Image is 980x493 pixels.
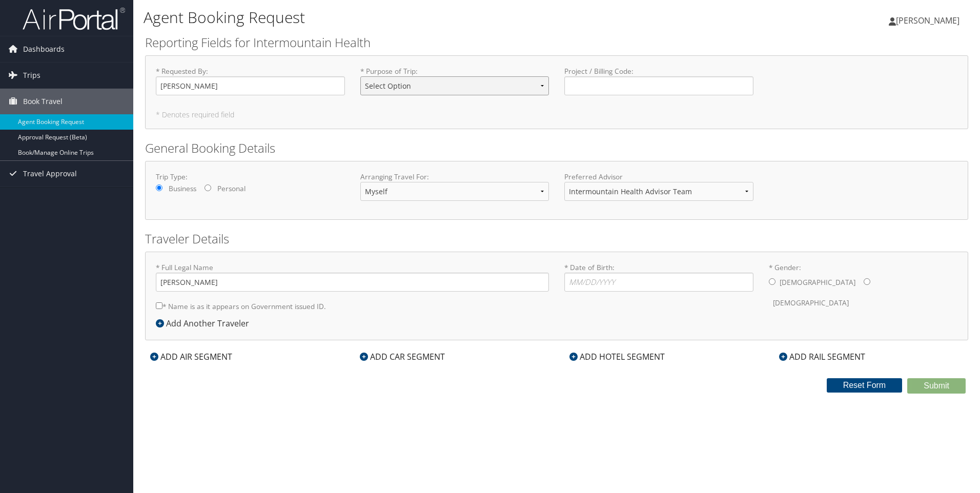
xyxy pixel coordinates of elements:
button: Submit [907,378,966,394]
label: [DEMOGRAPHIC_DATA] [773,293,849,313]
h2: Traveler Details [145,230,968,248]
span: Travel Approval [23,161,77,187]
div: ADD HOTEL SEGMENT [564,351,670,363]
label: [DEMOGRAPHIC_DATA] [780,273,855,292]
span: Book Travel [23,89,63,114]
img: airportal-logo.png [23,7,125,31]
input: * Name is as it appears on Government issued ID. [156,302,162,309]
label: Arranging Travel For: [360,172,549,182]
label: Business [169,183,196,194]
a: [PERSON_NAME] [889,5,970,36]
label: * Purpose of Trip : [360,66,549,104]
div: Add Another Traveler [156,317,254,330]
input: * Gender:[DEMOGRAPHIC_DATA][DEMOGRAPHIC_DATA] [769,278,775,285]
label: Preferred Advisor [564,172,753,182]
h2: General Booking Details [145,139,968,157]
select: * Purpose of Trip: [360,76,549,95]
label: Trip Type: [156,172,345,182]
label: * Requested By : [156,66,345,95]
input: * Date of Birth: [564,273,753,292]
input: * Requested By: [156,76,345,95]
div: ADD AIR SEGMENT [145,351,237,363]
span: Trips [23,63,40,88]
input: * Full Legal Name [156,273,549,292]
h1: Agent Booking Request [144,7,695,28]
div: ADD CAR SEGMENT [355,351,450,363]
label: * Date of Birth: [564,262,753,292]
label: Personal [217,183,246,194]
div: ADD RAIL SEGMENT [774,351,870,363]
h5: * Denotes required field [156,111,957,118]
label: * Gender: [769,262,958,313]
label: * Name is as it appears on Government issued ID. [156,297,326,316]
span: [PERSON_NAME] [896,15,959,26]
input: Project / Billing Code: [564,76,753,95]
label: * Full Legal Name [156,262,549,292]
button: Reset Form [827,378,903,393]
label: Project / Billing Code : [564,66,753,95]
h2: Reporting Fields for Intermountain Health [145,34,968,51]
input: * Gender:[DEMOGRAPHIC_DATA][DEMOGRAPHIC_DATA] [864,278,870,285]
span: Dashboards [23,36,65,62]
